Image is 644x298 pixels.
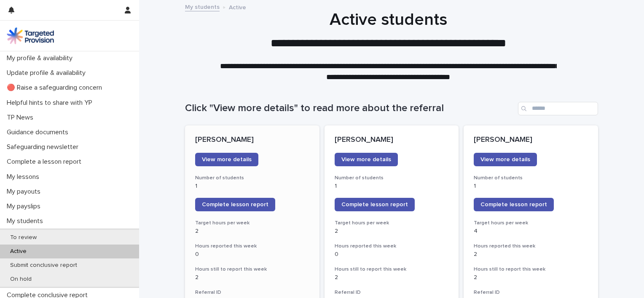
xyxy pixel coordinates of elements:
p: [PERSON_NAME] [474,136,588,145]
h3: Hours reported this week [195,243,309,250]
p: My profile & availability [3,54,79,62]
h1: Active students [182,10,595,30]
a: Complete lesson report [474,198,554,211]
h3: Hours still to report this week [474,266,588,273]
h3: Hours still to report this week [195,266,309,273]
a: Complete lesson report [195,198,275,211]
p: Helpful hints to share with YP [3,99,99,107]
h3: Referral ID [474,289,588,296]
p: On hold [3,276,38,283]
p: My payslips [3,202,47,210]
h1: Click "View more details" to read more about the referral [185,102,515,114]
p: Safeguarding newsletter [3,143,85,151]
p: Update profile & availability [3,69,92,77]
p: [PERSON_NAME] [335,136,449,145]
span: Complete lesson report [480,202,547,208]
p: 2 [195,228,309,235]
input: Search [518,102,598,115]
p: 4 [474,228,588,235]
p: Active [3,248,33,255]
p: My students [3,217,50,225]
h3: Hours still to report this week [335,266,449,273]
p: 🔴 Raise a safeguarding concern [3,84,109,92]
h3: Referral ID [195,289,309,296]
p: 2 [195,274,309,281]
span: View more details [480,157,530,162]
span: View more details [202,157,252,162]
p: 2 [335,274,449,281]
p: 2 [474,274,588,281]
a: View more details [335,153,398,166]
h3: Number of students [195,175,309,181]
p: Active [229,2,246,11]
p: [PERSON_NAME] [195,136,309,145]
h3: Referral ID [335,289,449,296]
span: Complete lesson report [341,202,408,208]
span: View more details [341,157,391,162]
a: My students [185,2,220,11]
a: Complete lesson report [335,198,415,211]
p: 0 [195,251,309,258]
p: 1 [474,183,588,190]
p: My payouts [3,188,47,196]
p: To review [3,234,43,241]
span: Complete lesson report [202,202,268,208]
p: 1 [195,183,309,190]
p: My lessons [3,173,46,181]
a: View more details [474,153,537,166]
h3: Target hours per week [195,220,309,226]
h3: Target hours per week [335,220,449,226]
a: View more details [195,153,258,166]
img: M5nRWzHhSzIhMunXDL62 [7,27,54,44]
p: Guidance documents [3,128,75,136]
p: 2 [474,251,588,258]
p: 1 [335,183,449,190]
h3: Hours reported this week [474,243,588,250]
p: 2 [335,228,449,235]
p: Submit conclusive report [3,262,84,269]
p: 0 [335,251,449,258]
h3: Number of students [474,175,588,181]
h3: Number of students [335,175,449,181]
h3: Hours reported this week [335,243,449,250]
p: TP News [3,114,40,122]
p: Complete a lesson report [3,158,88,166]
h3: Target hours per week [474,220,588,226]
